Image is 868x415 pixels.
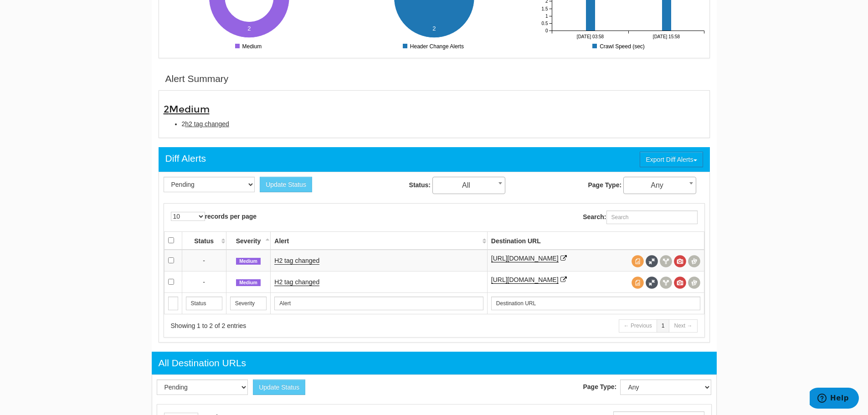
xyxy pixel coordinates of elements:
[182,231,226,250] th: Status: activate to sort column ascending
[274,297,483,310] input: Search
[623,177,696,194] span: Any
[182,250,226,272] td: -
[253,379,305,395] button: Update Status
[652,34,680,39] tspan: [DATE] 15:58
[541,21,548,26] tspan: 0.5
[236,279,261,287] span: Medium
[810,388,859,410] iframe: Opens a widget where you can find more information
[164,103,210,115] span: 2
[583,382,619,391] label: Page Type:
[236,258,261,265] span: Medium
[487,231,704,250] th: Destination URL
[576,34,604,39] tspan: [DATE] 03:58
[260,177,312,192] button: Update Status
[230,297,267,310] input: Search
[588,181,621,189] strong: Page Type:
[271,231,487,250] th: Alert: activate to sort column ascending
[660,277,672,289] span: View headers
[171,321,423,330] div: Showing 1 to 2 of 2 entries
[660,255,672,267] span: View headers
[688,277,700,289] span: Compare screenshots
[545,14,548,19] tspan: 1
[409,181,431,189] strong: Status:
[432,177,505,194] span: All
[491,255,559,262] a: [URL][DOMAIN_NAME]
[646,277,658,289] span: Full Source Diff
[491,276,559,284] a: [URL][DOMAIN_NAME]
[583,210,697,224] label: Search:
[165,152,206,165] div: Diff Alerts
[182,119,705,128] li: 2
[688,255,700,267] span: Compare screenshots
[624,179,696,192] span: Any
[541,6,548,11] tspan: 1.5
[182,271,226,292] td: -
[646,255,658,267] span: Full Source Diff
[632,277,644,289] span: View source
[165,72,229,86] div: Alert Summary
[274,278,319,286] a: H2 tag changed
[491,297,700,310] input: Search
[185,120,229,128] span: h2 tag changed
[619,319,657,333] a: ← Previous
[606,210,698,224] input: Search:
[274,257,319,265] a: H2 tag changed
[168,297,178,310] input: Search
[674,277,686,289] span: View screenshot
[226,231,271,250] th: Severity: activate to sort column descending
[669,319,697,333] a: Next →
[545,28,548,33] tspan: 0
[632,255,644,267] span: View source
[657,319,670,333] a: 1
[169,103,210,115] span: Medium
[186,297,222,310] input: Search
[674,255,686,267] span: View screenshot
[171,212,257,221] label: records per page
[640,152,703,167] button: Export Diff Alerts
[171,212,205,221] select: records per page
[159,356,247,370] div: All Destination URLs
[433,179,505,192] span: All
